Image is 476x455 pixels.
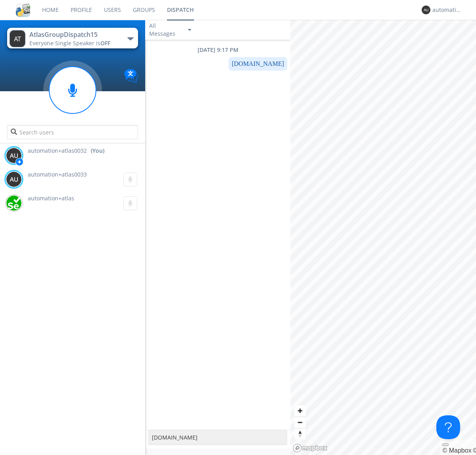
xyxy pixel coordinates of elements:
[436,415,460,439] iframe: Toggle Customer Support
[149,22,181,38] div: All Messages
[294,417,306,428] span: Zoom out
[442,443,449,446] button: Toggle attribution
[6,195,22,211] img: d2d01cd9b4174d08988066c6d424eccd
[29,30,119,39] div: AtlasGroupDispatch15
[6,148,22,163] img: 373638.png
[10,30,25,47] img: 373638.png
[16,3,30,17] img: cddb5a64eb264b2086981ab96f4c1ba7
[422,6,430,14] img: 373638.png
[442,447,471,454] a: Mapbox
[7,28,138,48] button: AtlasGroupDispatch15Everyone·Single Speaker isOFF
[29,39,119,47] div: Everyone ·
[293,443,328,453] a: Mapbox logo
[28,171,87,178] span: automation+atlas0033
[148,430,287,445] textarea: [DOMAIN_NAME]
[232,60,284,67] a: [DOMAIN_NAME]
[7,125,138,139] input: Search users
[432,6,462,14] div: automation+atlas0032
[55,39,110,47] span: Single Speaker is
[188,29,191,31] img: caret-down-sm.svg
[6,171,22,187] img: 373638.png
[91,147,104,155] div: (You)
[124,69,138,83] img: Translation enabled
[294,417,306,428] button: Zoom out
[294,405,306,417] button: Zoom in
[28,194,74,202] span: automation+atlas
[100,39,110,47] span: OFF
[145,46,290,54] div: [DATE] 9:17 PM
[28,147,87,155] span: automation+atlas0032
[294,428,306,440] button: Reset bearing to north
